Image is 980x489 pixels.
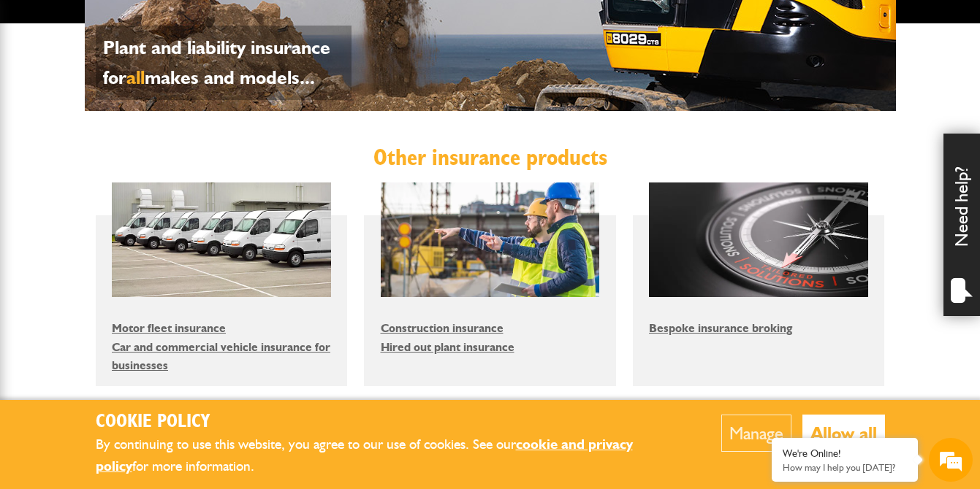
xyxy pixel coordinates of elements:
[96,144,885,172] h2: Other insurance products
[783,462,907,473] p: How may I help you today?
[240,7,275,42] div: Minimize live chat window
[19,264,267,369] textarea: Type your message and hit 'Enter'
[112,321,226,335] a: Motor fleet insurance
[112,340,330,373] a: Car and commercial vehicle insurance for businesses
[19,178,267,210] input: Enter your email address
[19,135,267,167] input: Enter your last name
[649,321,792,335] a: Bespoke insurance broking
[381,182,600,297] img: Construction insurance
[721,415,791,452] button: Manage
[103,33,344,93] p: Plant and liability insurance for makes and models...
[19,221,267,253] input: Enter your phone number
[76,82,246,101] div: Chat with us now
[126,66,145,89] span: all
[381,340,514,354] a: Hired out plant insurance
[199,382,265,401] em: Start Chat
[25,81,61,101] img: d_20077148190_company_1631870298795_20077148190
[802,415,885,452] button: Allow all
[381,321,504,335] a: Construction insurance
[112,182,331,297] img: Motor fleet insurance
[96,411,677,434] h2: Cookie Policy
[96,436,633,475] a: cookie and privacy policy
[943,134,980,316] div: Need help?
[649,182,868,297] img: Bespoke insurance broking
[783,447,907,460] div: We're Online!
[96,434,677,478] p: By continuing to use this website, you agree to our use of cookies. See our for more information.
